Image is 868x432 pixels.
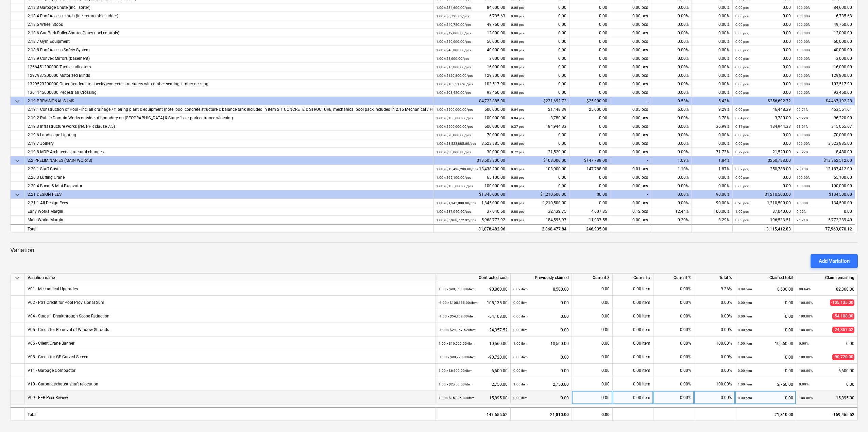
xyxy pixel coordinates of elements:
[511,40,524,44] small: 0.00 pcs
[433,190,508,199] div: $1,345,000.00
[569,182,610,190] div: 0.00
[511,407,572,421] div: 21,810.00
[569,105,610,114] div: 25,000.00
[610,3,651,12] div: 0.00 pcs
[511,74,524,77] small: 0.00 pcs
[735,23,749,27] small: 0.00 pcs
[511,37,566,46] div: 0.00
[13,274,21,282] span: keyboard_arrow_down
[692,80,733,88] div: 0.00%
[28,20,430,29] div: 2.18.5 Wheel Stops
[610,182,651,190] div: 0.00 pcs
[511,3,566,12] div: 0.00
[796,274,857,282] div: Claim remaining
[653,296,694,309] div: 0.00%
[610,46,651,54] div: 0.00 pcs
[511,82,524,86] small: 0.00 pcs
[610,71,651,80] div: 0.00 pcs
[733,224,794,233] div: 3,115,412.83
[511,12,566,20] div: 0.00
[28,71,430,80] div: 1297987200000 Motorized Blinds
[735,274,796,282] div: Claimed total
[692,63,733,71] div: 0.00%
[511,57,524,61] small: 0.00 pcs
[651,80,692,88] div: 0.00%
[569,224,610,233] div: 246,935.00
[797,20,852,29] div: 49,750.00
[610,12,651,20] div: 0.00 pcs
[797,108,808,111] small: 90.71%
[511,80,566,88] div: 0.00
[735,71,791,80] div: 0.00
[797,82,810,86] small: 100.00%
[735,63,791,71] div: 0.00
[651,29,692,37] div: 0.00%
[511,122,566,131] div: 184,944.33
[692,207,733,216] div: 100.00%
[433,156,508,165] div: $13,603,300.00
[797,131,852,139] div: 70,000.00
[819,257,850,265] div: Add Variation
[436,105,505,114] div: 500,000.00
[735,29,791,37] div: 0.00
[436,3,505,12] div: 84,600.00
[569,88,610,97] div: 0.00
[797,14,810,18] small: 100.00%
[651,20,692,29] div: 0.00%
[13,191,21,199] span: keyboard_arrow_down
[511,29,566,37] div: 0.00
[569,122,610,131] div: 0.00
[613,336,653,350] div: 0.00 item
[511,48,524,52] small: 0.00 pcs
[610,97,651,105] div: -
[692,190,733,199] div: 90.00%
[651,12,692,20] div: 0.00%
[436,274,511,282] div: Contracted cost
[569,190,610,199] div: $0.00
[610,114,651,122] div: 0.00 pcs
[692,173,733,182] div: 0.00%
[797,37,852,46] div: 50,000.00
[692,122,733,131] div: 36.99%
[511,63,566,71] div: 0.00
[436,20,505,29] div: 49,750.00
[694,350,735,364] div: 0.00%
[436,74,473,77] small: 1.00 × $129,800.00 / pcs
[511,116,524,120] small: 0.04 pcs
[436,80,505,88] div: 103,517.90
[13,97,21,105] span: keyboard_arrow_down
[569,12,610,20] div: 0.00
[436,116,473,120] small: 1.00 × $100,000.00 / pcs
[694,391,735,404] div: 0.00%
[692,114,733,122] div: 3.78%
[511,71,566,80] div: 0.00
[735,74,749,77] small: 0.00 pcs
[811,254,858,268] button: Add Variation
[610,139,651,148] div: 0.00 pcs
[610,20,651,29] div: 0.00 pcs
[735,12,791,20] div: 0.00
[28,97,430,105] div: 2.19 PROVISIONAL SUMS
[436,65,471,69] small: 1.00 × $16,000.00 / pcs
[694,377,735,391] div: 100.00%
[694,282,735,296] div: 9.36%
[569,54,610,63] div: 0.00
[651,105,692,114] div: 5.00%
[651,3,692,12] div: 0.00%
[735,114,791,122] div: 3,780.00
[797,6,810,10] small: 100.00%
[692,131,733,139] div: 0.00%
[436,131,505,139] div: 70,000.00
[692,71,733,80] div: 0.00%
[735,46,791,54] div: 0.00
[735,91,749,94] small: 0.00 pcs
[692,97,733,105] div: 5.43%
[610,131,651,139] div: 0.00 pcs
[569,131,610,139] div: 0.00
[797,125,808,128] small: 63.01%
[569,165,610,173] div: 147,788.00
[569,3,610,12] div: 0.00
[511,23,524,27] small: 0.00 pcs
[735,88,791,97] div: 0.00
[651,156,692,165] div: 1.09%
